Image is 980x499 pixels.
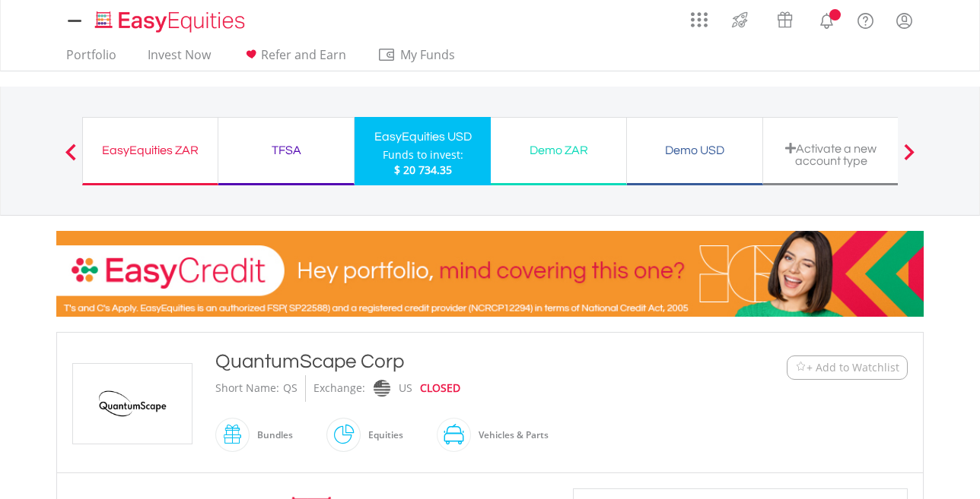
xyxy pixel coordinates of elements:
img: Watchlist [795,362,807,373]
div: Vehicles & Parts [471,417,549,453]
img: nasdaq.png [374,380,390,397]
div: Exchange: [313,375,365,402]
div: QuantumScape Corp [215,348,693,375]
a: FAQ's and Support [846,4,885,34]
a: Portfolio [60,47,123,71]
div: Funds to invest: [383,147,463,163]
div: EasyEquities ZAR [92,140,208,161]
img: thrive-v2.svg [727,8,752,32]
img: vouchers-v2.svg [772,8,797,32]
div: Demo USD [636,140,753,161]
a: Vouchers [762,4,807,32]
span: Refer and Earn [261,46,346,63]
img: grid-menu-icon.svg [691,11,708,28]
div: Short Name: [215,375,279,402]
div: Bundles [250,417,293,453]
div: US [399,375,412,402]
img: EasyEquities_Logo.png [92,9,251,34]
a: Refer and Earn [236,47,352,71]
a: Notifications [807,4,846,34]
a: Home page [89,4,251,34]
div: CLOSED [420,375,460,402]
span: My Funds [377,45,477,65]
div: Equities [361,417,403,453]
a: AppsGrid [681,4,717,28]
div: TFSA [228,140,345,161]
button: Watchlist + Add to Watchlist [787,355,908,380]
span: + Add to Watchlist [807,360,899,375]
div: EasyEquities USD [364,126,482,147]
img: EasyCredit Promotion Banner [56,231,924,317]
a: Invest Now [142,47,217,71]
a: My Profile [885,4,924,37]
img: EQU.US.QS.png [75,364,189,444]
div: Demo ZAR [500,140,617,161]
div: QS [283,375,297,402]
span: $ 20 734.35 [394,163,452,177]
div: Activate a new account type [772,142,889,167]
